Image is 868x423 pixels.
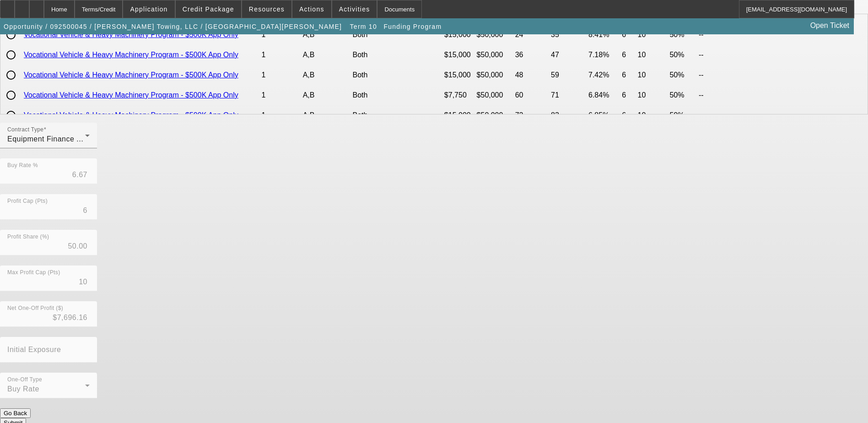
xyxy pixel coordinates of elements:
[515,45,550,65] td: 36
[698,65,718,85] td: --
[302,106,351,125] td: A,B
[4,23,342,30] span: Opportunity / 092500045 / [PERSON_NAME] Towing, LLC / [GEOGRAPHIC_DATA][PERSON_NAME]
[621,25,636,44] td: 6
[352,86,406,105] td: Both
[302,86,351,105] td: A,B
[444,86,475,105] td: $7,750
[292,0,331,18] button: Actions
[621,65,636,85] td: 6
[476,25,514,44] td: $50,000
[352,45,406,65] td: Both
[621,45,636,65] td: 6
[588,65,620,85] td: 7.42%
[7,198,48,204] mat-label: Profit Cap (Pts)
[261,65,301,85] td: 1
[588,106,620,125] td: 6.85%
[515,86,550,105] td: 60
[588,25,620,44] td: 8.41%
[24,111,238,119] a: Vocational Vehicle & Heavy Machinery Program - $500K App Only
[515,25,550,44] td: 24
[130,5,167,13] span: Application
[339,5,370,13] span: Activities
[550,106,587,125] td: 83
[669,65,697,85] td: 50%
[698,25,718,44] td: --
[176,0,241,18] button: Credit Package
[698,86,718,105] td: --
[7,127,43,133] mat-label: Contract Type
[637,25,669,44] td: 10
[299,5,324,13] span: Actions
[637,45,669,65] td: 10
[669,86,697,105] td: 50%
[476,86,514,105] td: $50,000
[550,65,587,85] td: 59
[7,377,42,383] mat-label: One-Off Type
[24,91,238,99] a: Vocational Vehicle & Heavy Machinery Program - $500K App Only
[249,5,285,13] span: Resources
[807,18,853,33] a: Open Ticket
[476,45,514,65] td: $50,000
[183,5,234,13] span: Credit Package
[352,106,406,125] td: Both
[515,106,550,125] td: 72
[550,25,587,44] td: 35
[550,86,587,105] td: 71
[621,106,636,125] td: 6
[698,45,718,65] td: --
[302,65,351,85] td: A,B
[261,106,301,125] td: 1
[444,106,475,125] td: $15,000
[381,18,444,35] button: Funding Program
[332,0,377,18] button: Activities
[7,135,114,143] span: Equipment Finance Agreement
[302,45,351,65] td: A,B
[352,65,406,85] td: Both
[637,86,669,105] td: 10
[444,45,475,65] td: $15,000
[123,0,174,18] button: Application
[476,106,514,125] td: $50,000
[7,305,63,311] mat-label: Net One-Off Profit ($)
[7,346,61,353] mat-label: Initial Exposure
[261,86,301,105] td: 1
[444,25,475,44] td: $15,000
[698,106,718,125] td: --
[7,270,60,276] mat-label: Max Profit Cap (Pts)
[588,86,620,105] td: 6.84%
[637,65,669,85] td: 10
[588,45,620,65] td: 7.18%
[24,51,238,59] a: Vocational Vehicle & Heavy Machinery Program - $500K App Only
[242,0,291,18] button: Resources
[7,163,38,168] mat-label: Buy Rate %
[621,86,636,105] td: 6
[261,45,301,65] td: 1
[350,23,377,30] span: Term 10
[444,65,475,85] td: $15,000
[669,45,697,65] td: 50%
[669,106,697,125] td: 50%
[476,65,514,85] td: $50,000
[637,106,669,125] td: 10
[669,25,697,44] td: 50%
[550,45,587,65] td: 47
[24,71,238,79] a: Vocational Vehicle & Heavy Machinery Program - $500K App Only
[7,234,49,240] mat-label: Profit Share (%)
[515,65,550,85] td: 48
[348,18,379,35] button: Term 10
[383,23,442,30] span: Funding Program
